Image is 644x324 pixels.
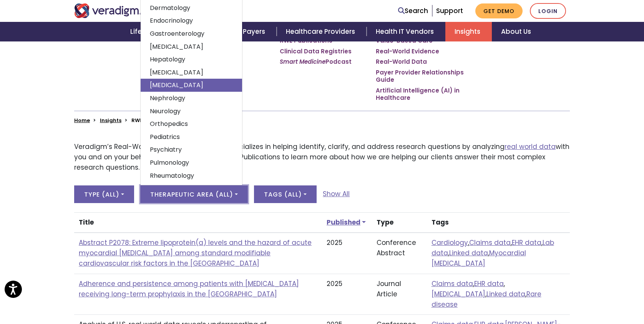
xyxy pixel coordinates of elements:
[492,22,540,41] a: About Us
[376,87,466,102] a: Artificial Intelligence (AI) in Healthcare
[79,279,299,299] a: Adherence and persistence among patients with [MEDICAL_DATA] receiving long-term prophylaxis in t...
[530,3,566,19] a: Login
[398,6,428,16] a: Search
[141,92,242,105] a: Nephrology
[100,117,121,124] a: Insights
[141,40,242,53] a: [MEDICAL_DATA]
[372,233,427,274] td: Conference Abstract
[141,1,242,14] a: Dermatology
[141,53,242,66] a: Hepatology
[280,48,352,55] a: Clinical Data Registries
[372,274,427,315] td: Journal Article
[280,58,325,66] em: Smart Medicine
[141,79,242,92] a: [MEDICAL_DATA]
[79,238,312,268] a: Abstract P2078: Extreme lipoprotein(a) levels and the hazard of acute myocardial [MEDICAL_DATA] a...
[327,218,367,227] a: Published
[427,233,570,274] td: , , , , ,
[376,37,433,45] a: Value-Based Care
[121,22,185,41] a: Life Sciences
[74,142,570,173] p: Veradigm’s Real-World Evidence (RWE) team specializes in helping identify, clarify, and address r...
[436,6,463,15] a: Support
[449,248,488,258] a: Linked data
[141,66,242,79] a: [MEDICAL_DATA]
[141,104,242,117] a: Neurology
[505,142,556,151] a: real world data
[74,212,322,233] th: Title
[280,37,332,45] a: RWE Publications
[141,169,242,182] a: Rheumatology
[372,212,427,233] th: Type
[445,22,492,41] a: Insights
[376,69,466,84] a: Payer Provider Relationships Guide
[486,289,525,299] a: Linked data
[254,185,317,203] button: Tags (All)
[74,185,134,203] button: Type (All)
[323,189,350,199] a: Show All
[432,289,541,309] a: Rare disease
[432,279,473,288] a: Claims data
[141,143,242,156] a: Psychiatry
[322,233,372,274] td: 2025
[141,14,242,27] a: Endocrinology
[376,58,427,66] a: Real-World Data
[74,3,141,18] img: Veradigm logo
[322,274,372,315] td: 2025
[432,238,468,247] a: Cardiology
[469,238,511,247] a: Claims data
[141,130,242,143] a: Pediatrics
[427,212,570,233] th: Tags
[280,58,352,66] a: Smart MedicinePodcast
[512,238,541,247] a: EHR data
[185,22,277,41] a: Health Plans + Payers
[474,279,504,288] a: EHR data
[141,156,242,169] a: Pulmonology
[140,185,248,203] button: Therapeutic Area (All)
[427,274,570,315] td: , , , ,
[277,22,367,41] a: Healthcare Providers
[475,3,523,18] a: Get Demo
[141,27,242,40] a: Gastroenterology
[432,289,485,299] a: [MEDICAL_DATA]
[367,22,445,41] a: Health IT Vendors
[376,48,439,55] a: Real-World Evidence
[141,117,242,131] a: Orthopedics
[74,117,90,124] a: Home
